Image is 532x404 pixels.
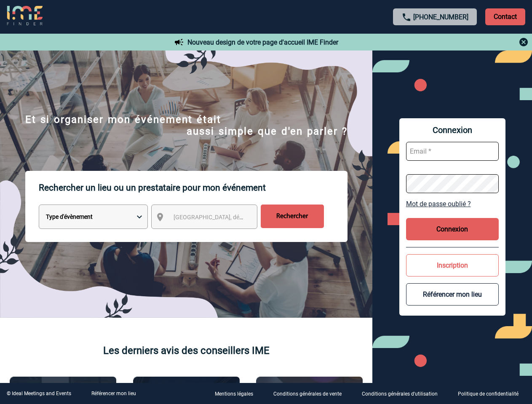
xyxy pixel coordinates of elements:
[406,283,499,306] button: Référencer mon lieu
[362,391,438,397] p: Conditions générales d'utilisation
[406,142,499,161] input: Email *
[406,218,499,240] button: Connexion
[174,214,291,221] span: [GEOGRAPHIC_DATA], département, région...
[406,125,499,135] span: Connexion
[267,390,355,398] a: Conditions générales de vente
[215,391,253,397] p: Mentions légales
[7,391,71,396] div: © Ideal Meetings and Events
[413,13,468,21] a: [PHONE_NUMBER]
[91,391,136,396] a: Référencer mon lieu
[485,8,525,25] p: Contact
[406,200,499,208] a: Mot de passe oublié ?
[451,390,532,398] a: Politique de confidentialité
[355,390,451,398] a: Conditions générales d'utilisation
[458,391,519,397] p: Politique de confidentialité
[39,171,348,205] p: Rechercher un lieu ou un prestataire pour mon événement
[401,12,412,22] img: call-24-px.png
[406,254,499,276] button: Inscription
[273,391,342,397] p: Conditions générales de vente
[261,205,324,228] input: Rechercher
[208,390,267,398] a: Mentions légales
